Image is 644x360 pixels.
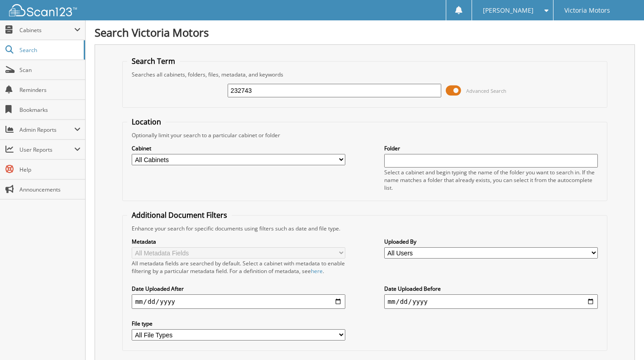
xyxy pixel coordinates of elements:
[132,238,346,245] label: Metadata
[384,144,598,152] label: Folder
[127,131,603,139] div: Optionally limit your search to a particular cabinet or folder
[483,8,534,13] span: [PERSON_NAME]
[19,146,74,154] span: User Reports
[127,56,180,66] legend: Search Term
[19,186,81,193] span: Announcements
[19,66,81,74] span: Scan
[127,210,232,220] legend: Additional Document Filters
[127,117,166,127] legend: Location
[384,285,598,293] label: Date Uploaded Before
[19,26,74,34] span: Cabinets
[384,168,598,192] div: Select a cabinet and begin typing the name of the folder you want to search in. If the name match...
[466,87,506,94] span: Advanced Search
[95,25,635,40] h1: Search Victoria Motors
[311,267,323,275] a: here
[9,4,77,16] img: scan123-logo-white.svg
[132,320,346,327] label: File type
[564,8,610,13] span: Victoria Motors
[384,294,598,309] input: end
[132,259,346,275] div: All metadata fields are searched by default. Select a cabinet with metadata to enable filtering b...
[19,126,74,134] span: Admin Reports
[19,46,79,54] span: Search
[132,144,346,152] label: Cabinet
[384,238,598,245] label: Uploaded By
[127,71,603,78] div: Searches all cabinets, folders, files, metadata, and keywords
[132,294,346,309] input: start
[599,317,644,360] iframe: Chat Widget
[19,106,81,114] span: Bookmarks
[19,166,81,173] span: Help
[127,225,603,232] div: Enhance your search for specific documents using filters such as date and file type.
[132,285,346,293] label: Date Uploaded After
[19,86,81,94] span: Reminders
